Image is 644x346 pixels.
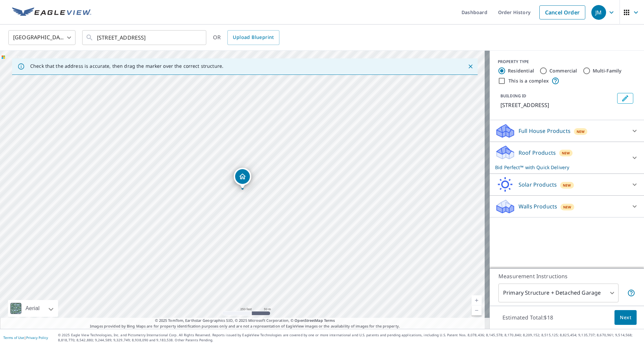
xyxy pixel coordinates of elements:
[627,289,635,297] span: Your report will include the primary structure and a detached garage if one exists.
[498,284,619,302] div: Primary Structure + Detached Garage
[495,177,639,193] div: Solar ProductsNew
[495,145,639,171] div: Roof ProductsNewBid Perfect™ with Quick Delivery
[577,129,585,134] span: New
[508,67,534,74] label: Residential
[500,93,526,99] p: BUILDING ID
[500,101,614,109] p: [STREET_ADDRESS]
[563,204,572,210] span: New
[30,63,223,69] p: Check that the address is accurate, then drag the marker over the correct structure.
[3,336,48,340] p: |
[497,310,558,325] p: Estimated Total: $18
[617,93,633,104] button: Edit building 1
[227,30,279,45] a: Upload Blueprint
[495,123,639,139] div: Full House ProductsNew
[495,198,639,214] div: Walls ProductsNew
[234,168,251,189] div: Dropped pin, building 1, Residential property, 2428 Muirwood Rd Avon, OH 44011
[519,202,557,210] p: Walls Products
[213,30,279,45] div: OR
[591,5,606,20] div: JM
[498,272,635,280] p: Measurement Instructions
[519,181,557,189] p: Solar Products
[12,7,91,17] img: EV Logo
[498,59,636,65] div: PROPERTY TYPE
[58,333,641,343] p: © 2025 Eagle View Technologies, Inc. and Pictometry International Corp. All Rights Reserved. Repo...
[495,164,627,171] p: Bid Perfect™ with Quick Delivery
[519,127,571,135] p: Full House Products
[8,300,58,317] div: Aerial
[466,62,475,71] button: Close
[614,310,637,325] button: Next
[620,313,631,322] span: Next
[233,33,274,42] span: Upload Blueprint
[593,67,622,74] label: Multi-Family
[562,150,570,156] span: New
[23,300,42,317] div: Aerial
[3,335,24,340] a: Terms of Use
[8,28,75,47] div: [GEOGRAPHIC_DATA]
[508,78,549,84] label: This is a complex
[472,295,482,305] a: Current Level 17, Zoom In
[539,5,585,19] a: Cancel Order
[324,318,335,323] a: Terms
[563,183,571,188] span: New
[549,67,577,74] label: Commercial
[26,335,48,340] a: Privacy Policy
[294,318,323,323] a: OpenStreetMap
[97,28,193,47] input: Search by address or latitude-longitude
[519,149,556,157] p: Roof Products
[472,305,482,315] a: Current Level 17, Zoom Out
[155,318,335,324] span: © 2025 TomTom, Earthstar Geographics SIO, © 2025 Microsoft Corporation, ©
